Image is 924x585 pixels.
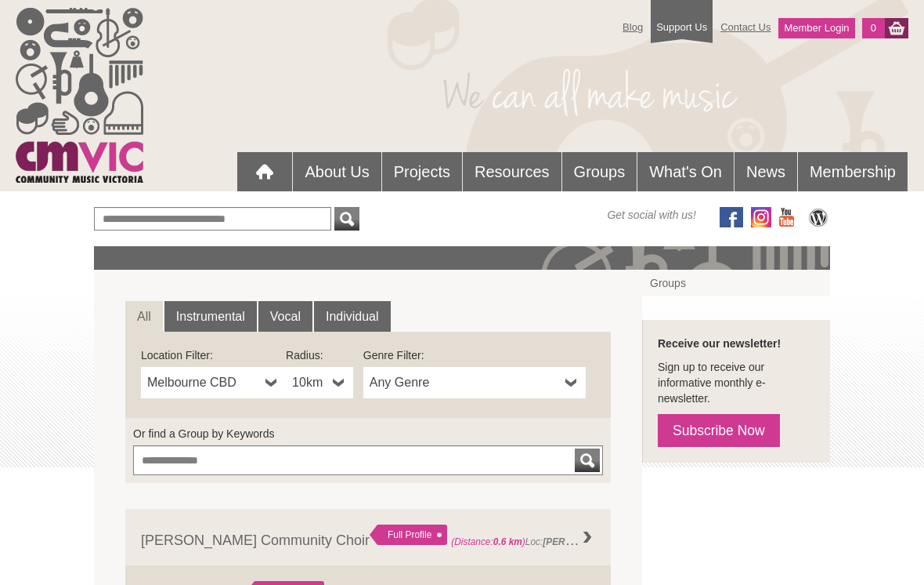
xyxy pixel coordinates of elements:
[382,152,462,191] a: Projects
[133,426,603,441] label: Or find a Group by Keywords
[463,152,561,191] a: Resources
[658,337,781,350] strong: Receive our newsletter!
[735,152,797,191] a: News
[778,18,854,38] a: Member Login
[807,207,830,227] img: CMVic Blog
[125,301,163,332] a: All
[751,207,771,227] img: icon-instagram.png
[713,13,778,41] a: Contact Us
[543,532,621,548] strong: [PERSON_NAME]
[286,367,353,398] a: 10km
[16,8,143,183] img: cmvic_logo.png
[451,536,525,547] span: (Distance: )
[286,347,353,363] label: Radius:
[370,525,447,545] div: Full Profile
[451,532,727,548] span: Loc: , Genre: ,
[293,152,381,191] a: About Us
[615,13,651,41] a: Blog
[798,152,908,191] a: Membership
[314,301,391,332] a: Individual
[658,414,780,447] a: Subscribe Now
[258,301,312,332] a: Vocal
[125,509,611,565] a: [PERSON_NAME] Community Choir Full Profile (Distance:0.6 km)Loc:[PERSON_NAME], Genre:,
[363,367,586,398] a: Any Genre
[141,367,286,398] a: Melbourne CBD
[147,373,259,392] span: Melbourne CBD
[292,373,327,392] span: 10km
[370,373,559,392] span: Any Genre
[658,359,814,406] p: Sign up to receive our informative monthly e-newsletter.
[493,536,522,547] strong: 0.6 km
[862,18,885,38] a: 0
[607,207,696,223] span: Get social with us!
[141,347,286,363] label: Location Filter:
[642,270,830,296] a: Groups
[164,301,257,332] a: Instrumental
[562,152,637,191] a: Groups
[363,347,586,363] label: Genre Filter:
[637,152,734,191] a: What's On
